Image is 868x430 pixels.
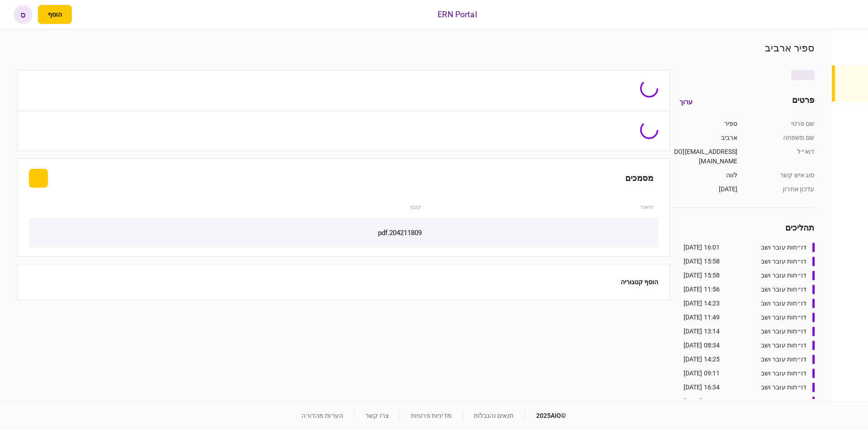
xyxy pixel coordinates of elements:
div: 204211809.pdf [404,229,422,237]
div: דו״חות עובר ושב [761,299,807,308]
button: ס [14,5,33,24]
div: דו״חות עובר ושב [761,243,807,252]
div: 12:29 [DATE] [684,397,720,406]
div: 09:11 [DATE] [684,369,720,378]
a: דו״חות עובר ושב14:25 [DATE] [684,355,815,364]
a: דו״חות עובר ושב15:58 [DATE] [684,257,815,266]
div: עדכון אחרון [747,185,815,194]
a: דו״חות עובר ושב11:49 [DATE] [684,313,815,322]
div: דו״חות עובר ושב [761,285,807,294]
button: ערוך [672,94,700,110]
button: פתח תפריט להוספת לקוח [38,5,72,24]
div: דו״חות עובר ושב [761,369,807,378]
div: 16:34 [DATE] [684,383,720,392]
div: ספיר ארביב [765,41,814,55]
div: לווה [672,171,738,180]
div: מסמכים [625,169,654,188]
div: 15:58 [DATE] [684,257,720,266]
a: דו״חות עובר ושב12:29 [DATE] [684,397,815,406]
div: שם פרטי [747,119,815,129]
a: דו״חות עובר ושב08:34 [DATE] [684,341,815,350]
div: ארביב [672,133,738,143]
a: צרו קשר [365,412,389,419]
div: דו״חות עובר ושב [761,341,807,350]
div: דו״חות עובר ושב [761,257,807,266]
div: 14:25 [DATE] [684,355,720,364]
div: 15:58 [DATE] [684,271,720,280]
a: דו״חות עובר ושב13:14 [DATE] [684,327,815,336]
div: [DATE] [672,185,738,194]
th: תיאור [426,197,658,218]
div: [EMAIL_ADDRESS][DOMAIN_NAME] [672,147,738,166]
div: דו״חות עובר ושב [761,383,807,392]
div: דו״חות עובר ושב [761,271,807,280]
button: הוסף קטגוריה [621,278,658,286]
div: דו״חות עובר ושב [761,397,807,406]
a: דו״חות עובר ושב09:11 [DATE] [684,369,815,378]
div: שם משפחה [747,133,815,143]
a: דו״חות עובר ושב16:34 [DATE] [684,383,815,392]
div: דו״חות עובר ושב [761,313,807,322]
div: 11:49 [DATE] [684,313,720,322]
div: 16:01 [DATE] [684,243,720,252]
a: תנאים והגבלות [474,412,514,419]
a: מדיניות פרטיות [411,412,452,419]
div: 14:23 [DATE] [684,299,720,308]
a: הערות מהדורה [302,412,343,419]
div: ספיר [672,119,738,129]
div: דוא״ל [747,147,815,166]
button: פתח רשימת התראות [77,5,96,24]
div: 13:14 [DATE] [684,327,720,336]
button: 204211809.pdf [401,222,422,243]
a: דו״חות עובר ושב16:01 [DATE] [684,243,815,252]
div: © 2025 AIO [525,411,566,421]
div: סוג איש קשר [747,171,815,180]
div: תהליכים [672,222,815,234]
div: דו״חות עובר ושב [761,327,807,336]
div: 11:56 [DATE] [684,285,720,294]
a: דו״חות עובר ושב11:56 [DATE] [684,285,815,294]
th: קובץ [123,197,426,218]
div: ERN Portal [438,9,476,20]
div: 08:34 [DATE] [684,341,720,350]
div: דו״חות עובר ושב [761,355,807,364]
a: דו״חות עובר ושב14:23 [DATE] [684,299,815,308]
div: פרטים [792,94,815,110]
a: דו״חות עובר ושב15:58 [DATE] [684,271,815,280]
